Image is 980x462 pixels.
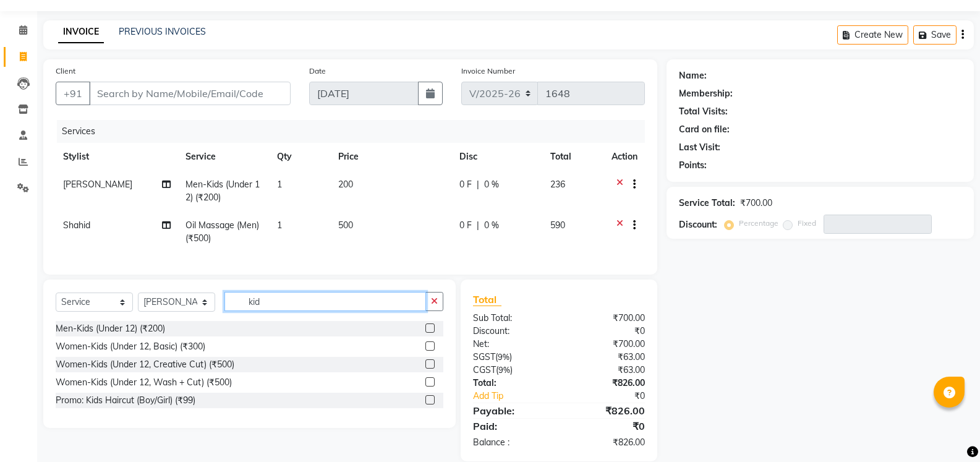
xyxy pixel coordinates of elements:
[679,87,733,100] div: Membership:
[331,143,452,171] th: Price
[559,377,654,390] div: ₹826.00
[185,220,259,244] span: Oil Massage (Men) (₹500)
[473,351,495,362] span: SGST
[459,178,472,191] span: 0 F
[559,312,654,325] div: ₹700.00
[550,220,565,231] span: 590
[56,143,178,171] th: Stylist
[452,143,543,171] th: Disc
[56,376,232,389] div: Women-Kids (Under 12, Wash + Cut) (₹500)
[679,69,707,82] div: Name:
[63,220,90,231] span: Shahid
[464,325,559,338] div: Discount:
[56,340,205,353] div: Women-Kids (Under 12, Basic) (₹300)
[559,403,654,418] div: ₹826.00
[473,364,496,375] span: CGST
[913,25,957,45] button: Save
[56,322,165,335] div: Men-Kids (Under 12) (₹200)
[464,338,559,351] div: Net:
[185,179,260,203] span: Men-Kids (Under 12) (₹200)
[464,364,559,377] div: ( )
[338,220,353,231] span: 500
[559,338,654,351] div: ₹700.00
[461,66,515,77] label: Invoice Number
[56,66,75,77] label: Client
[739,218,778,229] label: Percentage
[58,21,104,43] a: INVOICE
[559,419,654,434] div: ₹0
[679,197,735,210] div: Service Total:
[559,364,654,377] div: ₹63.00
[459,219,472,232] span: 0 F
[464,419,559,434] div: Paid:
[338,179,353,190] span: 200
[464,403,559,418] div: Payable:
[477,219,479,232] span: |
[837,25,908,45] button: Create New
[464,312,559,325] div: Sub Total:
[679,159,707,172] div: Points:
[277,220,282,231] span: 1
[575,390,654,403] div: ₹0
[119,26,206,37] a: PREVIOUS INVOICES
[798,218,816,229] label: Fixed
[559,351,654,364] div: ₹63.00
[498,352,509,362] span: 9%
[740,197,772,210] div: ₹700.00
[309,66,326,77] label: Date
[679,218,717,231] div: Discount:
[550,179,565,190] span: 236
[484,219,499,232] span: 0 %
[464,377,559,390] div: Total:
[56,394,195,407] div: Promo: Kids Haircut (Boy/Girl) (₹99)
[178,143,270,171] th: Service
[679,123,730,136] div: Card on file:
[559,436,654,449] div: ₹826.00
[604,143,645,171] th: Action
[498,365,510,375] span: 9%
[56,82,90,105] button: +91
[277,179,282,190] span: 1
[679,105,728,118] div: Total Visits:
[679,141,720,154] div: Last Visit:
[543,143,604,171] th: Total
[63,179,132,190] span: [PERSON_NAME]
[477,178,479,191] span: |
[559,325,654,338] div: ₹0
[484,178,499,191] span: 0 %
[224,292,426,311] input: Search or Scan
[89,82,291,105] input: Search by Name/Mobile/Email/Code
[473,293,501,306] span: Total
[270,143,331,171] th: Qty
[464,436,559,449] div: Balance :
[464,351,559,364] div: ( )
[57,120,654,143] div: Services
[56,358,234,371] div: Women-Kids (Under 12, Creative Cut) (₹500)
[464,390,575,403] a: Add Tip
